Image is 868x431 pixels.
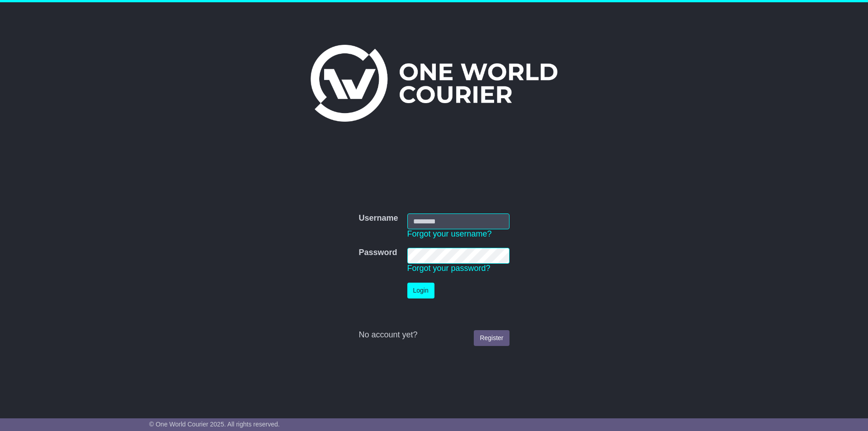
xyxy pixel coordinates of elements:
a: Register [474,330,509,346]
button: Login [407,283,434,298]
img: One World [311,45,557,122]
div: No account yet? [359,330,509,340]
a: Forgot your username? [407,229,492,238]
label: Username [359,213,398,223]
a: Forgot your password? [407,264,491,273]
label: Password [359,248,397,258]
span: © One World Courier 2025. All rights reserved. [149,421,280,428]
